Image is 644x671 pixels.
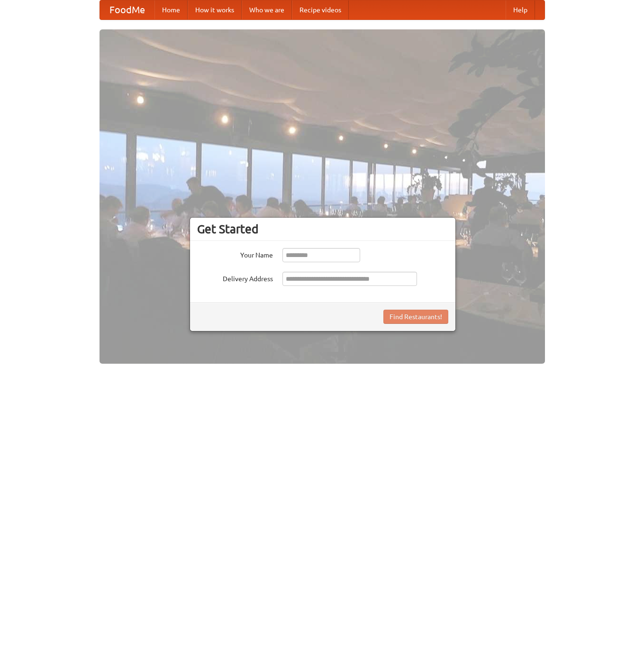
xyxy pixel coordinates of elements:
[242,0,292,19] a: Who we are
[506,0,535,19] a: Help
[188,0,242,19] a: How it works
[383,310,448,324] button: Find Restaurants!
[197,272,273,284] label: Delivery Address
[197,248,273,260] label: Your Name
[154,0,188,19] a: Home
[292,0,349,19] a: Recipe videos
[197,222,448,236] h3: Get Started
[100,0,154,19] a: FoodMe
